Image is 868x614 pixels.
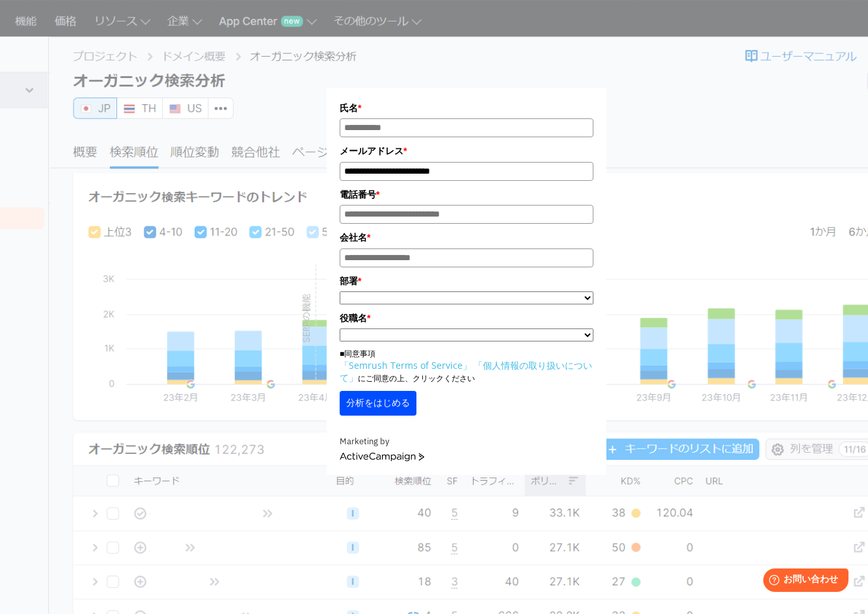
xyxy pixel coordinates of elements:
[340,348,593,384] p: ■同意事項 にご同意の上、クリックください
[752,563,854,600] iframe: Help widget launcher
[340,187,593,202] label: 電話番号
[340,101,593,115] label: 氏名
[340,391,416,416] button: 分析をはじめる
[340,274,593,288] label: 部署
[340,230,593,245] label: 会社名
[340,359,592,384] a: 「個人情報の取り扱いについて」
[340,359,472,371] a: 「Semrush Terms of Service」
[340,144,593,158] label: メールアドレス
[340,435,593,449] div: Marketing by
[340,311,593,325] label: 役職名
